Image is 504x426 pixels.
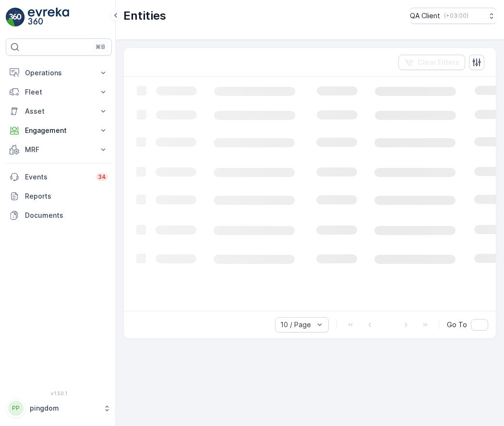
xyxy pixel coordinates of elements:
button: Asset [6,102,112,121]
p: Engagement [25,126,93,135]
p: QA Client [410,11,440,21]
img: logo [6,8,25,27]
p: Clear Filters [418,58,459,67]
button: Clear Filters [398,55,465,70]
p: Entities [123,8,166,24]
span: v 1.50.1 [6,390,112,396]
p: Events [25,172,90,182]
p: pingdom [30,403,98,413]
button: MRF [6,140,112,159]
div: PP [8,401,24,416]
p: ⌘B [96,43,105,51]
p: Asset [25,106,93,116]
p: 34 [98,173,106,181]
p: Documents [25,211,108,220]
button: QA Client(+03:00) [410,8,496,24]
p: Operations [25,68,93,78]
img: logo_light-DOdMpM7g.png [28,8,69,27]
p: Reports [25,191,108,201]
button: PPpingdom [6,398,112,418]
p: MRF [25,145,93,154]
p: Fleet [25,87,93,97]
button: Fleet [6,83,112,102]
a: Reports [6,187,112,206]
p: ( +03:00 ) [444,12,468,20]
a: Events34 [6,167,112,187]
button: Operations [6,63,112,83]
a: Documents [6,206,112,225]
button: Engagement [6,121,112,140]
span: Go To [447,320,467,330]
